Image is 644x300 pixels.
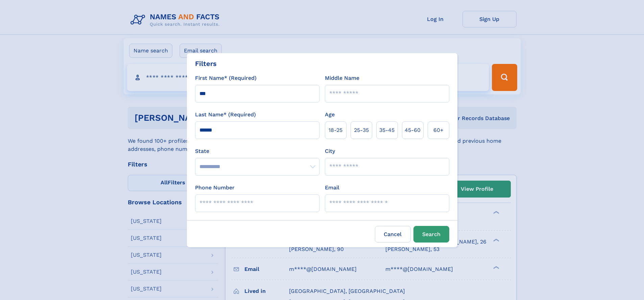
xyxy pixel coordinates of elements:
[433,126,444,134] span: 60+
[329,126,342,134] span: 18‑25
[405,126,421,134] span: 45‑60
[195,74,257,82] label: First Name* (Required)
[325,111,335,119] label: Age
[379,126,395,134] span: 35‑45
[325,74,359,82] label: Middle Name
[354,126,369,134] span: 25‑35
[325,147,335,155] label: City
[195,59,217,69] div: Filters
[413,226,449,243] button: Search
[325,184,339,192] label: Email
[375,226,411,243] label: Cancel
[195,147,319,155] label: State
[195,184,235,192] label: Phone Number
[195,111,256,119] label: Last Name* (Required)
